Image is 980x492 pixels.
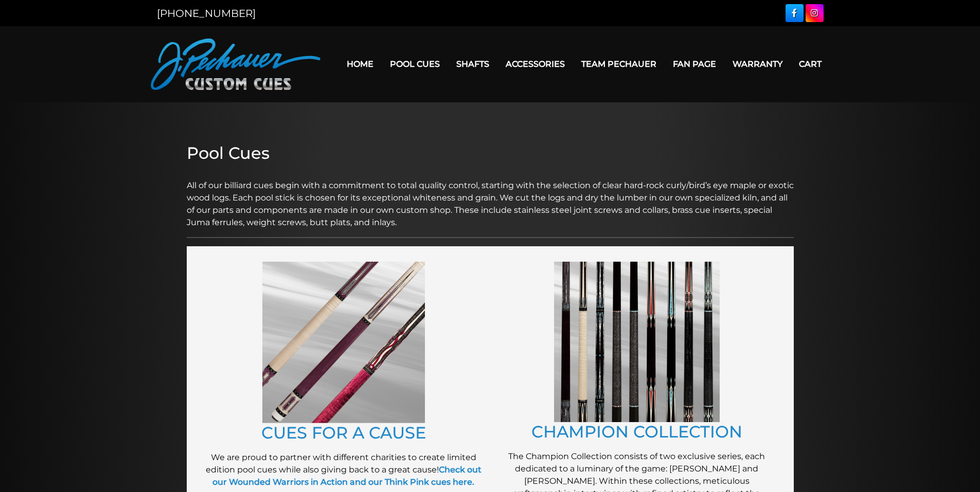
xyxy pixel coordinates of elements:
[791,51,830,77] a: Cart
[665,51,724,77] a: Fan Page
[212,465,482,487] a: Check out our Wounded Warriors in Action and our Think Pink cues here.
[202,451,485,488] p: We are proud to partner with different charities to create limited edition pool cues while also g...
[187,167,794,229] p: All of our billiard cues begin with a commitment to total quality control, starting with the sele...
[382,51,448,77] a: Pool Cues
[338,51,382,77] a: Home
[448,51,497,77] a: Shafts
[531,422,742,442] a: CHAMPION COLLECTION
[187,143,794,163] h2: Pool Cues
[261,423,426,443] a: CUES FOR A CAUSE
[573,51,665,77] a: Team Pechauer
[724,51,791,77] a: Warranty
[157,7,256,20] a: [PHONE_NUMBER]
[151,39,320,90] img: Pechauer Custom Cues
[497,51,573,77] a: Accessories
